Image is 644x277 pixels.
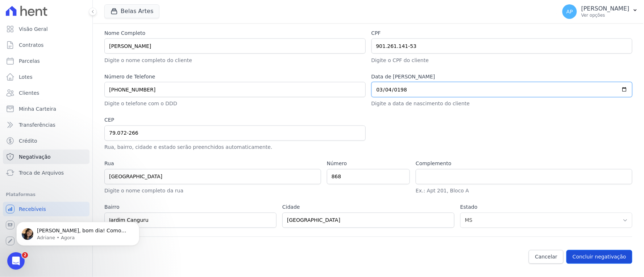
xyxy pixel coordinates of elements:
span: Recebíveis [19,205,46,213]
label: Estado [460,204,632,211]
a: Cancelar [529,250,564,264]
a: Parcelas [3,54,90,68]
label: CPF [371,29,633,37]
span: Clientes [19,89,39,97]
span: Troca de Arquivos [19,169,64,176]
div: Plataformas [6,190,87,199]
button: AP [PERSON_NAME] Ver opções [557,1,644,22]
span: Crédito [19,137,37,144]
p: [PERSON_NAME] [581,5,630,12]
p: Digite o nome completo do cliente [104,57,366,64]
span: Minha Carteira [19,105,56,113]
iframe: Intercom live chat [7,252,25,270]
a: Lotes [3,70,90,84]
span: 2 [22,252,28,258]
a: Crédito [3,134,90,148]
button: Concluir negativação [566,250,632,264]
a: Contratos [3,38,90,52]
span: Transferências [19,121,55,129]
p: Ex.: Apt 201, Bloco A [416,187,632,195]
label: Rua [104,160,321,168]
span: Negativação [19,153,51,160]
p: Rua, bairro, cidade e estado serão preenchidos automaticamente. [104,144,366,151]
span: Cancelar [535,253,557,261]
span: Lotes [19,73,33,81]
span: Visão Geral [19,25,48,33]
a: Visão Geral [3,22,90,36]
label: Complemento [416,160,632,168]
button: Belas Artes [104,4,159,18]
label: Número [327,160,410,168]
input: 00.000-000 [104,126,366,141]
iframe: Intercom notifications mensagem [5,207,150,257]
a: Minha Carteira [3,102,90,116]
p: Digite o nome completo da rua [104,187,321,195]
p: Digite o telefone com o DDD [104,100,366,108]
p: Digite o CPF do cliente [371,57,633,64]
p: Ver opções [581,12,630,18]
a: Conta Hent [3,218,90,232]
label: Nome Completo [104,29,366,37]
label: CEP [104,117,366,124]
label: Data de [PERSON_NAME] [371,73,633,81]
span: AP [566,9,573,14]
p: Digite a data de nascimento do cliente [371,100,633,108]
label: Cidade [282,204,454,211]
span: Contratos [19,41,43,49]
a: Troca de Arquivos [3,166,90,180]
a: Recebíveis [3,202,90,216]
a: Transferências [3,118,90,132]
label: Número de Telefone [104,73,366,81]
label: Bairro [104,204,277,211]
span: Parcelas [19,57,40,65]
a: Clientes [3,86,90,100]
a: Negativação [3,150,90,164]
